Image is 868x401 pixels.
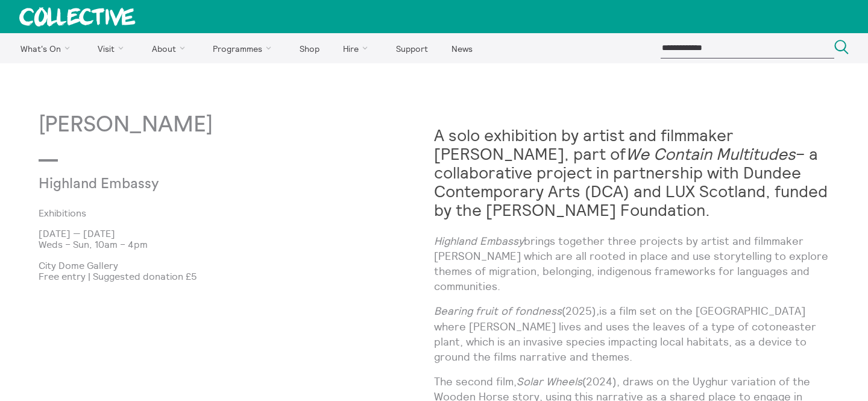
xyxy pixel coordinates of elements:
[333,33,383,63] a: Hire
[441,33,483,63] a: News
[87,33,139,63] a: Visit
[434,234,524,248] em: Highland Embassy
[39,207,415,218] a: Exhibitions
[39,260,434,271] p: City Dome Gallery
[434,233,829,294] p: brings together three projects by artist and filmmaker [PERSON_NAME] which are all rooted in plac...
[39,239,434,250] p: Weds – Sun, 10am – 4pm
[141,33,200,63] a: About
[517,374,582,388] em: Solar Wheels
[289,33,330,63] a: Shop
[385,33,438,63] a: Support
[596,304,599,318] em: ,
[434,304,562,318] em: Bearing fruit of fondness
[39,113,434,137] p: [PERSON_NAME]
[39,176,302,193] p: Highland Embassy
[434,125,828,220] strong: A solo exhibition by artist and filmmaker [PERSON_NAME], part of – a collaborative project in par...
[203,33,287,63] a: Programmes
[39,271,434,282] p: Free entry | Suggested donation £5
[434,303,829,364] p: (2025) is a film set on the [GEOGRAPHIC_DATA] where [PERSON_NAME] lives and uses the leaves of a ...
[39,228,434,239] p: [DATE] — [DATE]
[10,33,85,63] a: What's On
[626,144,796,164] em: We Contain Multitudes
